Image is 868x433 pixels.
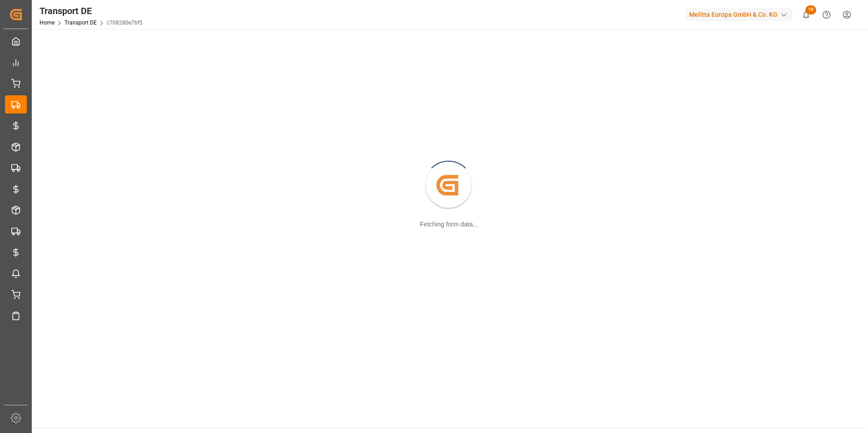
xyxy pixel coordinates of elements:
div: Fetching form data... [420,220,478,229]
button: Help Center [816,5,837,25]
div: Transport DE [39,4,143,18]
button: show 18 new notifications [796,5,816,25]
div: Melitta Europa GmbH & Co. KG [686,8,792,21]
a: Transport DE [64,20,97,26]
a: Home [39,20,54,26]
button: Melitta Europa GmbH & Co. KG [686,6,796,23]
span: 18 [805,5,816,15]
